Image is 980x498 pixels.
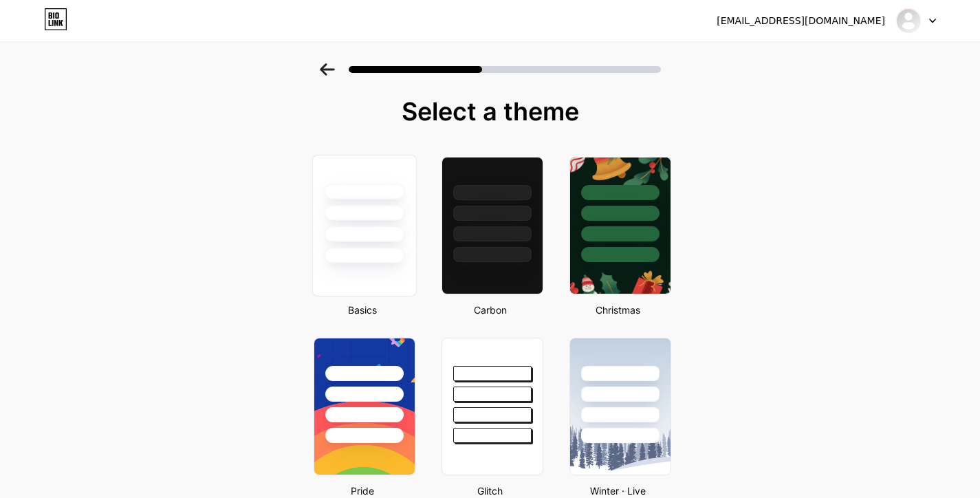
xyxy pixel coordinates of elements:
[308,98,673,125] div: Select a theme
[309,484,415,498] div: Pride
[309,303,415,317] div: Basics
[565,303,671,317] div: Christmas
[437,303,543,317] div: Carbon
[717,14,885,28] div: [EMAIL_ADDRESS][DOMAIN_NAME]
[437,484,543,498] div: Glitch
[565,484,671,498] div: Winter · Live
[895,8,922,34] img: estone23568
